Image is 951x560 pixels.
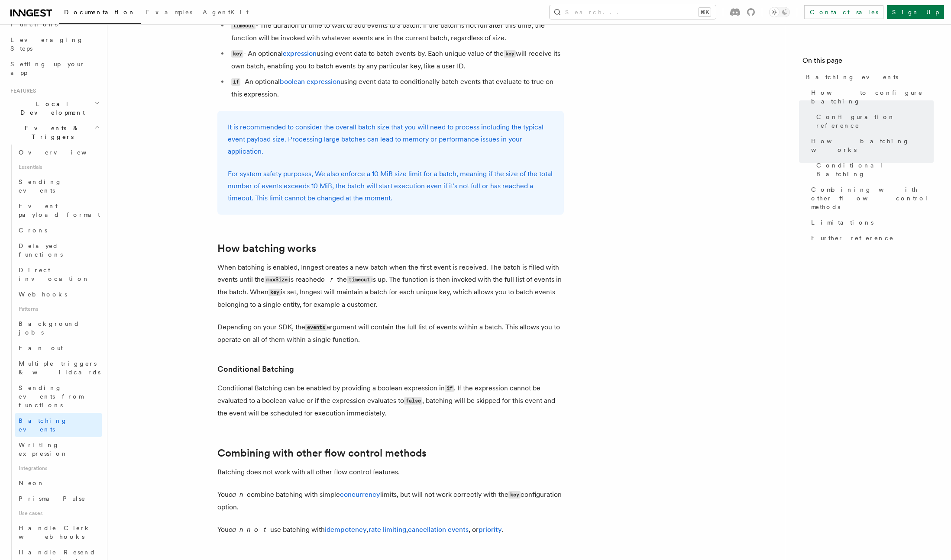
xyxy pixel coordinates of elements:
em: can [229,490,247,499]
button: Toggle dark mode [769,7,790,17]
span: Events & Triggers [7,124,94,141]
em: cannot [229,525,270,534]
em: or [321,275,337,283]
span: Integrations [15,461,102,475]
a: Delayed functions [15,238,102,262]
code: key [504,50,516,58]
a: idempotency [325,525,367,534]
span: Webhooks [19,291,67,298]
span: Limitations [811,218,873,227]
span: Setting up your app [10,61,85,76]
a: Multiple triggers & wildcards [15,356,102,380]
a: Crons [15,222,102,238]
span: Configuration reference [816,113,934,130]
a: boolean expression [280,77,340,86]
a: rate limiting [369,525,406,534]
span: Multiple triggers & wildcards [19,360,100,376]
span: AgentKit [203,9,249,16]
a: concurrency [340,490,380,499]
a: Webhooks [15,286,102,302]
span: Handle Clerk webhooks [19,525,91,540]
code: timeout [347,276,371,283]
span: Batching events [19,417,68,433]
a: Documentation [59,3,141,24]
a: Handle Clerk webhooks [15,520,102,544]
span: How to configure batching [811,88,934,106]
li: - The duration of time to wait to add events to a batch. If the batch is not full after this time... [229,19,564,44]
span: Examples [146,9,192,16]
a: Background jobs [15,316,102,340]
a: cancellation events [408,525,469,534]
code: timeout [231,22,256,29]
code: if [231,78,240,86]
a: Leveraging Steps [7,32,102,56]
span: Documentation [64,9,136,16]
code: if [445,385,454,392]
a: Conditional Batching [813,158,934,182]
span: Further reference [811,234,894,242]
span: Essentials [15,160,102,174]
p: You use batching with , , , or . [217,524,564,536]
a: How batching works [808,133,934,158]
span: Conditional Batching [816,161,934,178]
a: Direct invocation [15,262,102,286]
span: Direct invocation [19,267,90,282]
a: Sending events [15,174,102,198]
a: Combining with other flow control methods [217,447,427,459]
a: Writing expression [15,437,102,461]
code: events [305,324,327,331]
a: Contact sales [804,5,883,19]
a: Combining with other flow control methods [808,182,934,215]
code: key [268,289,281,296]
span: Local Development [7,100,94,117]
a: Examples [141,3,197,23]
span: Features [7,87,36,94]
span: Delayed functions [19,242,63,258]
a: Batching events [15,413,102,437]
code: false [404,397,422,405]
a: Configuration reference [813,109,934,133]
span: Neon [19,480,45,486]
span: How batching works [811,137,934,154]
a: How to configure batching [808,85,934,109]
p: Conditional Batching can be enabled by providing a boolean expression in . If the expression cann... [217,382,564,419]
code: maxSize [265,276,289,283]
span: Crons [19,227,47,234]
a: Event payload format [15,198,102,222]
p: Depending on your SDK, the argument will contain the full list of events within a batch. This all... [217,321,564,346]
li: - An optional using event data to batch events by. Each unique value of the will receive its own ... [229,48,564,72]
a: expression [283,49,317,58]
button: Events & Triggers [7,120,102,145]
span: Overview [19,149,108,156]
h4: On this page [802,55,934,69]
p: You combine batching with simple limits, but will not work correctly with the configuration option. [217,489,564,513]
a: Batching events [802,69,934,85]
span: Event payload format [19,203,100,218]
span: Sending events from functions [19,384,83,409]
li: - An optional using event data to conditionally batch events that evaluate to true on this expres... [229,76,564,100]
code: key [508,491,521,499]
span: Patterns [15,302,102,316]
a: Prisma Pulse [15,491,102,506]
a: priority [479,525,502,534]
span: Sending events [19,178,62,194]
span: Use cases [15,506,102,520]
a: Sending events from functions [15,380,102,413]
a: AgentKit [197,3,254,23]
button: Local Development [7,96,102,120]
span: Fan out [19,344,63,351]
span: Writing expression [19,441,68,457]
code: key [231,50,243,58]
span: Batching events [806,73,898,81]
a: Overview [15,145,102,160]
span: Prisma Pulse [19,495,86,502]
a: Fan out [15,340,102,356]
a: Setting up your app [7,56,102,80]
kbd: ⌘K [699,8,711,16]
a: Sign Up [887,5,944,19]
span: Background jobs [19,320,80,336]
span: Combining with other flow control methods [811,185,934,211]
p: When batching is enabled, Inngest creates a new batch when the first event is received. The batch... [217,261,564,311]
button: Search...⌘K [550,5,716,19]
a: How batching works [217,242,316,254]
